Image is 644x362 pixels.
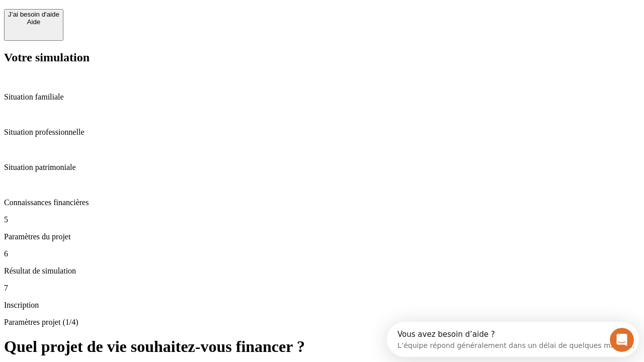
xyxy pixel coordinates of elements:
[4,4,277,32] div: Ouvrir le Messenger Intercom
[4,51,640,64] h2: Votre simulation
[4,163,640,172] p: Situation patrimoniale
[11,9,248,17] div: Vous avez besoin d’aide ?
[4,198,640,207] p: Connaissances financières
[4,301,640,310] p: Inscription
[11,17,248,27] div: L’équipe répond généralement dans un délai de quelques minutes.
[4,232,640,241] p: Paramètres du projet
[4,266,640,276] p: Résultat de simulation
[4,249,640,258] p: 6
[610,328,634,352] iframe: Intercom live chat
[387,322,639,357] iframe: Intercom live chat discovery launcher
[4,128,640,137] p: Situation professionnelle
[4,215,640,224] p: 5
[8,11,59,18] div: J’ai besoin d'aide
[4,318,640,327] p: Paramètres projet (1/4)
[8,18,59,26] div: Aide
[4,337,640,356] h1: Quel projet de vie souhaitez-vous financer ?
[4,93,640,102] p: Situation familiale
[4,284,640,293] p: 7
[4,9,63,41] button: J’ai besoin d'aideAide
